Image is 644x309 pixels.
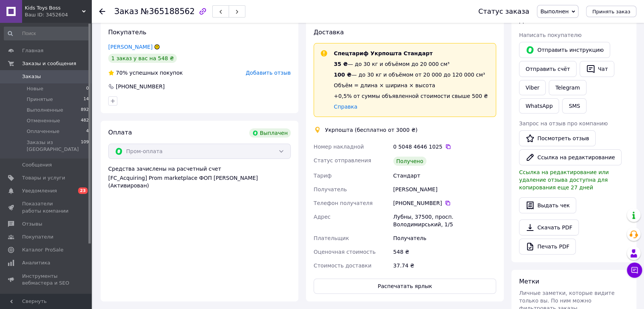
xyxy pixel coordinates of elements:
[141,7,195,16] span: №365188562
[314,29,344,36] span: Доставка
[393,199,496,207] div: [PHONE_NUMBER]
[25,11,91,18] div: Ваш ID: 3452604
[334,61,348,67] span: 35 ₴
[108,129,132,136] span: Оплата
[81,117,89,124] span: 482
[249,128,291,138] div: Выплачен
[22,47,43,54] span: Главная
[27,96,53,103] span: Принятые
[334,72,351,78] span: 100 ₴
[22,162,52,168] span: Сообщения
[586,6,636,17] button: Принять заказ
[27,139,81,153] span: Заказы из [GEOGRAPHIC_DATA]
[314,200,373,206] span: Телефон получателя
[86,128,89,135] span: 4
[519,61,577,77] button: Отправить счёт
[27,107,63,114] span: Выполненные
[519,130,596,146] a: Посмотреть отзыв
[4,27,90,40] input: Поиск
[314,249,376,255] span: Оценочная стоимость
[334,82,488,89] div: Объём = длина × ширина × высота
[81,107,89,114] span: 892
[323,126,420,134] div: Укрпошта (бесплатно от 3000 ₴)
[27,117,60,124] span: Отмененные
[81,139,89,153] span: 109
[540,8,569,14] span: Выполнен
[78,187,88,194] span: 23
[519,17,549,24] span: Действия
[393,143,496,150] div: 0 5048 4646 1025
[519,278,539,285] span: Метки
[108,174,291,189] div: [FC_Acquiring] Prom marketplace ФОП [PERSON_NAME] (Активирован)
[246,70,291,76] span: Добавить отзыв
[519,80,546,95] a: Viber
[392,183,498,196] div: [PERSON_NAME]
[519,169,609,191] span: Ссылка на редактирование или удаление отзыва доступна для копирования еще 27 дней
[334,50,433,56] span: Спецтариф Укрпошта Стандарт
[519,98,559,114] a: WhatsApp
[314,214,330,220] span: Адрес
[592,9,630,14] span: Принять заказ
[334,60,488,68] div: — до 30 кг и объёмом до 20 000 см³
[478,8,529,15] div: Статус заказа
[392,169,498,183] div: Стандарт
[519,219,579,235] a: Скачать PDF
[116,70,128,76] span: 70%
[22,273,70,287] span: Инструменты вебмастера и SEO
[22,259,50,266] span: Аналитика
[25,5,82,11] span: Kids Toys Boss
[519,197,576,213] button: Выдать чек
[392,210,498,231] div: Лубны, 37500, просп. Володимирський, 1/5
[99,8,105,15] div: Вернуться назад
[86,85,89,92] span: 0
[334,92,488,100] div: +0,5% от суммы объявленной стоимости свыше 500 ₴
[549,80,586,95] a: Telegram
[392,231,498,245] div: Получатель
[22,293,70,306] span: Управление сайтом
[22,221,42,227] span: Отзывы
[314,157,371,163] span: Статус отправления
[393,157,426,166] div: Получено
[314,279,496,294] button: Распечатать ярлык
[108,165,291,189] div: Средства зачислены на расчетный счет
[22,60,76,67] span: Заказы и сообщения
[108,54,177,63] div: 1 заказ у вас на 548 ₴
[108,29,146,36] span: Покупатель
[627,263,642,278] button: Чат с покупателем
[334,71,488,78] div: — до 30 кг и объёмом от 20 000 до 120 000 см³
[314,186,347,192] span: Получатель
[22,247,63,253] span: Каталог ProSale
[519,32,582,38] span: Написать покупателю
[27,128,59,135] span: Оплаченные
[314,235,349,241] span: Плательщик
[22,175,65,181] span: Товары и услуги
[334,104,357,110] a: Справка
[562,98,586,114] button: SMS
[114,7,138,16] span: Заказ
[22,73,41,80] span: Заказы
[83,96,89,103] span: 14
[108,69,183,77] div: успешных покупок
[392,245,498,259] div: 548 ₴
[580,61,614,77] button: Чат
[314,263,372,269] span: Стоимость доставки
[22,187,57,194] span: Уведомления
[392,259,498,272] div: 37.74 ₴
[108,44,152,50] a: [PERSON_NAME]
[519,120,608,126] span: Запрос на отзыв про компанию
[22,200,70,214] span: Показатели работы компании
[519,149,622,165] button: Ссылка на редактирование
[115,83,165,90] div: [PHONE_NUMBER]
[519,42,610,58] button: Отправить инструкцию
[519,239,576,255] a: Печать PDF
[314,173,332,179] span: Тариф
[22,234,53,240] span: Покупатели
[27,85,43,92] span: Новые
[314,144,364,150] span: Номер накладной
